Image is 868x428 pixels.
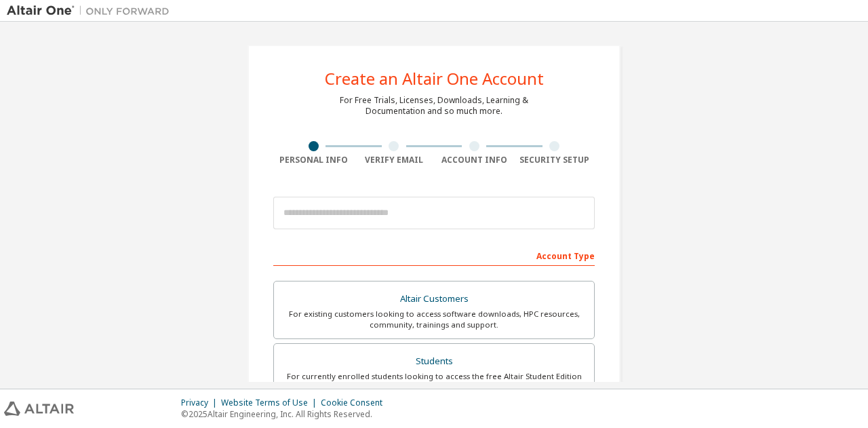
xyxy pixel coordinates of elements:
[273,244,595,266] div: Account Type
[4,402,74,416] img: altair_logo.svg
[181,397,221,408] div: Privacy
[282,309,586,330] div: For existing customers looking to access software downloads, HPC resources, community, trainings ...
[282,290,586,309] div: Altair Customers
[354,155,435,166] div: Verify Email
[340,95,528,117] div: For Free Trials, Licenses, Downloads, Learning & Documentation and so much more.
[434,155,515,166] div: Account Info
[282,371,586,393] div: For currently enrolled students looking to access the free Altair Student Edition bundle and all ...
[321,397,391,408] div: Cookie Consent
[282,352,586,371] div: Students
[325,71,544,87] div: Create an Altair One Account
[515,155,595,166] div: Security Setup
[273,155,354,166] div: Personal Info
[221,397,321,408] div: Website Terms of Use
[7,4,176,18] img: Altair One
[181,408,391,420] p: © 2025 Altair Engineering, Inc. All Rights Reserved.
